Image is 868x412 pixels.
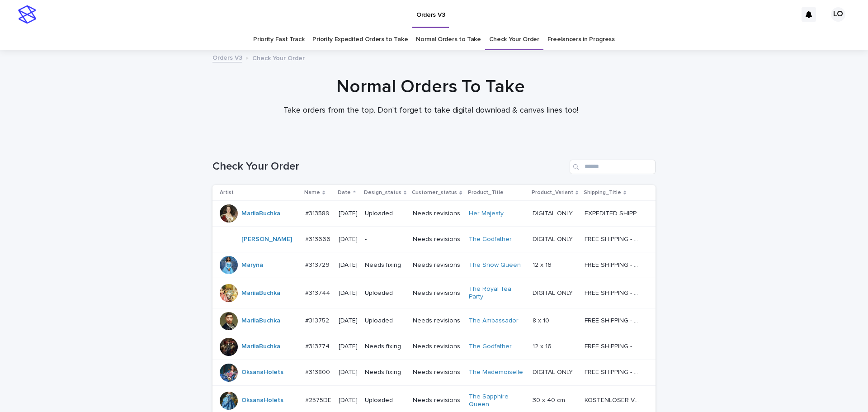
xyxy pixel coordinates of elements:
p: #2575DE [305,395,333,404]
a: The Mademoiselle [469,369,523,376]
tr: [PERSON_NAME] #313666#313666 [DATE]-Needs revisionsThe Godfather DIGITAL ONLYDIGITAL ONLY FREE SH... [212,227,656,252]
p: Product_Variant [532,188,573,198]
p: DIGITAL ONLY [533,208,575,218]
a: Priority Fast Track [253,29,304,50]
p: Design_status [364,188,401,198]
p: Needs fixing [365,261,406,269]
p: [DATE] [339,343,358,350]
p: DIGITAL ONLY [533,234,575,243]
p: 12 x 16 [533,260,553,269]
p: Needs revisions [413,210,461,218]
p: FREE SHIPPING - preview in 1-2 business days, after your approval delivery will take 5-10 b.d. [585,260,643,269]
a: MariiaBuchka [241,317,280,325]
a: MariiaBuchka [241,210,280,218]
p: #313589 [305,208,331,218]
a: Check Your Order [489,29,539,50]
p: Check Your Order [252,52,305,62]
tr: MariiaBuchka #313774#313774 [DATE]Needs fixingNeeds revisionsThe Godfather 12 x 1612 x 16 FREE SH... [212,334,656,360]
a: The Godfather [469,236,512,243]
p: Needs revisions [413,397,461,404]
a: The Royal Tea Party [469,285,525,301]
a: Her Majesty [469,210,504,218]
p: #313774 [305,341,331,350]
p: [DATE] [339,397,358,404]
tr: MariiaBuchka #313589#313589 [DATE]UploadedNeeds revisionsHer Majesty DIGITAL ONLYDIGITAL ONLY EXP... [212,201,656,227]
a: MariiaBuchka [241,343,280,350]
a: [PERSON_NAME] [241,236,292,243]
p: 8 x 10 [533,315,551,325]
p: Artist [220,188,234,198]
p: [DATE] [339,369,358,376]
p: Customer_status [412,188,457,198]
p: [DATE] [339,289,358,297]
p: #313800 [305,367,332,376]
p: Needs revisions [413,289,461,297]
p: Take orders from the top. Don't forget to take digital download & canvas lines too! [250,106,612,116]
p: Needs fixing [365,369,406,376]
a: Maryna [241,261,263,269]
p: FREE SHIPPING - preview in 1-2 business days, after your approval delivery will take 5-10 b.d. [585,341,643,350]
a: MariiaBuchka [241,289,280,297]
p: FREE SHIPPING - preview in 1-2 business days, after your approval delivery will take 5-10 b.d. [585,315,643,325]
a: OksanaHolets [241,369,283,376]
p: DIGITAL ONLY [533,367,575,376]
div: LO [831,7,845,22]
p: FREE SHIPPING - preview in 1-2 business days, after your approval delivery will take 5-10 b.d. [585,288,643,297]
p: [DATE] [339,210,358,218]
p: Needs revisions [413,261,461,269]
a: Priority Expedited Orders to Take [312,29,408,50]
p: FREE SHIPPING - preview in 1-2 business days, after your approval delivery will take 5-10 b.d. [585,367,643,376]
p: 30 x 40 cm [533,395,567,404]
p: [DATE] [339,261,358,269]
p: - [365,236,406,243]
a: Normal Orders to Take [416,29,481,50]
tr: MariiaBuchka #313744#313744 [DATE]UploadedNeeds revisionsThe Royal Tea Party DIGITAL ONLYDIGITAL ... [212,278,656,308]
p: Needs revisions [413,343,461,350]
a: Freelancers in Progress [547,29,615,50]
a: The Godfather [469,343,512,350]
a: The Sapphire Queen [469,393,525,408]
a: The Snow Queen [469,261,521,269]
p: Uploaded [365,289,406,297]
p: Needs revisions [413,369,461,376]
a: The Ambassador [469,317,519,325]
a: Orders V3 [212,52,242,62]
p: Needs revisions [413,317,461,325]
p: Uploaded [365,397,406,404]
h1: Check Your Order [212,160,566,173]
p: EXPEDITED SHIPPING - preview in 1 business day; delivery up to 5 business days after your approval. [585,208,643,218]
p: KOSTENLOSER VERSAND - Vorschau in 1-2 Werktagen, nach Genehmigung 10-12 Werktage Lieferung [585,395,643,404]
h1: Normal Orders To Take [209,76,652,98]
p: Uploaded [365,210,406,218]
p: DIGITAL ONLY [533,288,575,297]
p: #313666 [305,234,332,243]
p: 12 x 16 [533,341,553,350]
p: Needs fixing [365,343,406,350]
p: Product_Title [468,188,504,198]
p: Shipping_Title [584,188,621,198]
p: Name [304,188,320,198]
tr: OksanaHolets #313800#313800 [DATE]Needs fixingNeeds revisionsThe Mademoiselle DIGITAL ONLYDIGITAL... [212,360,656,385]
p: Date [338,188,351,198]
img: stacker-logo-s-only.png [18,5,36,24]
a: OksanaHolets [241,397,283,404]
p: #313744 [305,288,332,297]
p: [DATE] [339,317,358,325]
p: Uploaded [365,317,406,325]
p: FREE SHIPPING - preview in 1-2 business days, after your approval delivery will take 5-10 b.d. [585,234,643,243]
p: #313729 [305,260,331,269]
input: Search [570,160,656,174]
p: Needs revisions [413,236,461,243]
tr: Maryna #313729#313729 [DATE]Needs fixingNeeds revisionsThe Snow Queen 12 x 1612 x 16 FREE SHIPPIN... [212,252,656,278]
p: #313752 [305,315,331,325]
tr: MariiaBuchka #313752#313752 [DATE]UploadedNeeds revisionsThe Ambassador 8 x 108 x 10 FREE SHIPPIN... [212,308,656,334]
p: [DATE] [339,236,358,243]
